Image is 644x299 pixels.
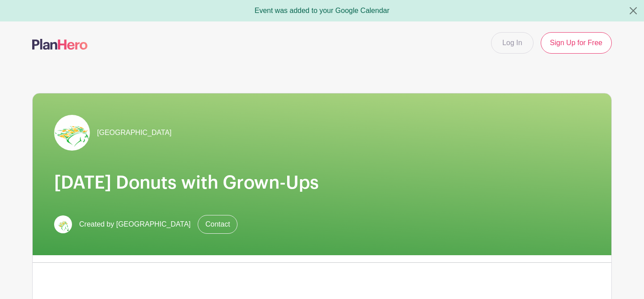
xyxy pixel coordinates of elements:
[79,219,191,230] span: Created by [GEOGRAPHIC_DATA]
[54,115,90,151] img: Screen%20Shot%202023-09-28%20at%203.51.11%20PM.png
[32,39,88,50] img: logo-507f7623f17ff9eddc593b1ce0a138ce2505c220e1c5a4e2b4648c50719b7d32.svg
[541,32,612,54] a: Sign Up for Free
[491,32,533,54] a: Log In
[54,172,590,194] h1: [DATE] Donuts with Grown-Ups
[54,215,72,233] img: Screen%20Shot%202023-09-28%20at%203.51.11%20PM.png
[198,215,237,234] a: Contact
[97,127,172,138] span: [GEOGRAPHIC_DATA]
